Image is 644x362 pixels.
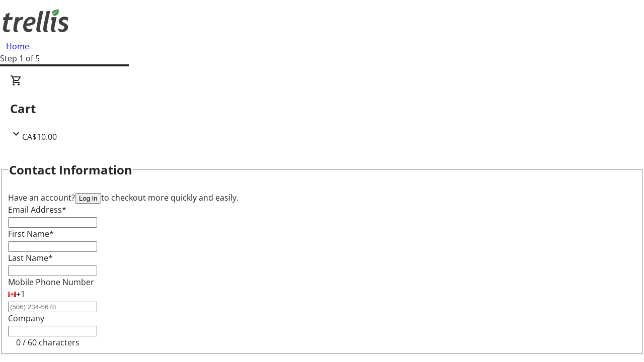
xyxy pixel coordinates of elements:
tr-character-limit: 0 / 60 characters [16,337,79,348]
button: Log in [75,193,101,204]
label: Mobile Phone Number [8,277,94,288]
div: CartCA$10.00 [10,74,634,143]
label: Company [8,313,44,324]
span: CA$10.00 [22,131,57,142]
label: Last Name* [8,252,53,263]
label: First Name* [8,228,54,239]
input: (506) 234-5678 [8,302,97,312]
div: Have an account? to checkout more quickly and easily. [8,192,636,204]
h2: Cart [10,100,634,118]
h2: Contact Information [9,161,132,179]
label: Email Address* [8,204,66,215]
